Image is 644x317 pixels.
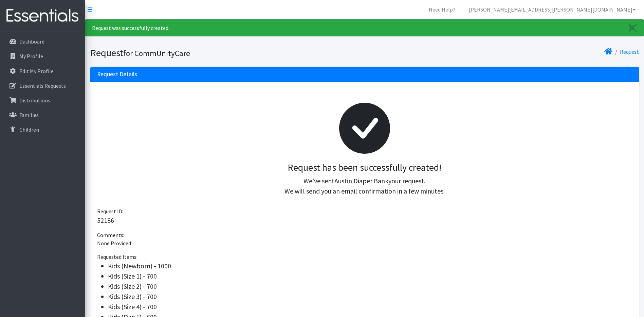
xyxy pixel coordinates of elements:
[620,48,639,55] a: Request
[97,215,632,226] p: 52186
[3,35,82,48] a: Dashboard
[3,49,82,63] a: My Profile
[97,232,124,238] span: Comments:
[3,108,82,122] a: Families
[19,126,39,133] p: Children
[108,271,632,281] li: Kids (Size 1) - 700
[85,19,644,36] div: Request was successfully created.
[19,53,43,60] p: My Profile
[90,47,362,59] h1: Request
[108,302,632,312] li: Kids (Size 4) - 700
[19,68,54,74] p: Edit My Profile
[97,208,123,215] span: Request ID:
[622,20,644,36] a: Close
[3,4,82,27] img: HumanEssentials
[103,162,627,173] h3: Request has been successfully created!
[463,3,641,16] a: [PERSON_NAME][EMAIL_ADDRESS][PERSON_NAME][DOMAIN_NAME]
[97,71,137,78] h3: Request Details
[19,82,66,89] p: Essentials Requests
[123,48,190,58] small: for CommUnityCare
[103,176,627,196] p: We've sent your request. We will send you an email confirmation in a few minutes.
[3,123,82,136] a: Children
[108,291,632,302] li: Kids (Size 3) - 700
[3,64,82,78] a: Edit My Profile
[423,3,461,16] a: Need Help?
[334,177,388,185] span: Austin Diaper Bank
[97,253,137,260] span: Requested Items:
[19,112,39,118] p: Families
[108,281,632,291] li: Kids (Size 2) - 700
[19,97,50,104] p: Distributions
[3,79,82,93] a: Essentials Requests
[97,240,131,247] span: None Provided
[19,38,44,45] p: Dashboard
[108,261,632,271] li: Kids (Newborn) - 1000
[3,94,82,107] a: Distributions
